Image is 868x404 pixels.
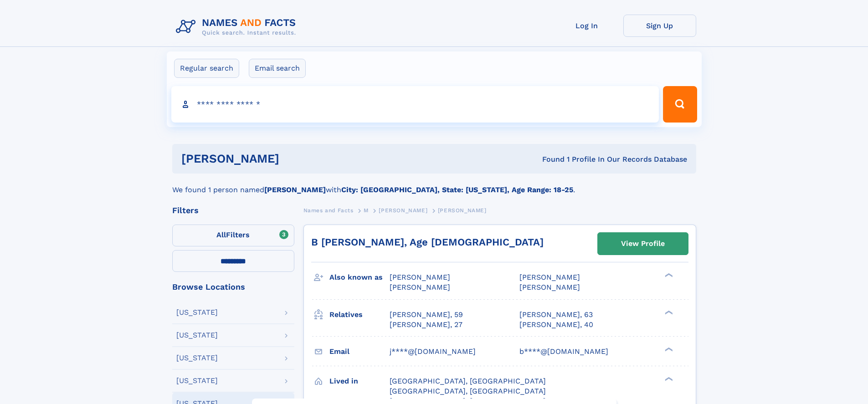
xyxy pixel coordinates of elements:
[174,59,239,78] label: Regular search
[519,283,580,291] span: [PERSON_NAME]
[172,225,294,246] label: Filters
[663,272,673,278] div: ❯
[176,354,218,362] div: [US_STATE]
[264,185,326,194] b: [PERSON_NAME]
[303,205,354,216] a: Names and Facts
[341,185,573,194] b: City: [GEOGRAPHIC_DATA], State: [US_STATE], Age Range: 18-25
[550,15,623,37] a: Log In
[172,15,303,39] img: Logo Names and Facts
[172,283,294,291] div: Browse Locations
[390,310,463,320] a: [PERSON_NAME], 59
[311,236,544,248] a: B [PERSON_NAME], Age [DEMOGRAPHIC_DATA]
[390,377,546,385] span: [GEOGRAPHIC_DATA], [GEOGRAPHIC_DATA]
[329,344,390,359] h3: Email
[438,207,487,214] span: [PERSON_NAME]
[176,377,218,384] div: [US_STATE]
[663,376,673,382] div: ❯
[623,15,696,37] a: Sign Up
[379,205,427,216] a: [PERSON_NAME]
[181,153,411,164] h1: [PERSON_NAME]
[171,86,659,123] input: search input
[364,207,369,214] span: M
[519,320,593,330] a: [PERSON_NAME], 40
[390,387,546,395] span: [GEOGRAPHIC_DATA], [GEOGRAPHIC_DATA]
[663,309,673,315] div: ❯
[390,273,450,281] span: [PERSON_NAME]
[176,309,218,316] div: [US_STATE]
[663,346,673,352] div: ❯
[621,233,665,254] div: View Profile
[216,230,226,239] span: All
[172,206,294,215] div: Filters
[176,332,218,339] div: [US_STATE]
[598,233,688,255] a: View Profile
[379,207,427,214] span: [PERSON_NAME]
[519,273,580,281] span: [PERSON_NAME]
[364,205,369,216] a: M
[390,283,450,291] span: [PERSON_NAME]
[390,320,462,330] a: [PERSON_NAME], 27
[329,270,390,285] h3: Also known as
[172,174,696,195] div: We found 1 person named with .
[411,154,687,164] div: Found 1 Profile In Our Records Database
[329,373,390,389] h3: Lived in
[519,310,593,320] a: [PERSON_NAME], 63
[249,59,306,78] label: Email search
[663,86,697,123] button: Search Button
[329,307,390,322] h3: Relatives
